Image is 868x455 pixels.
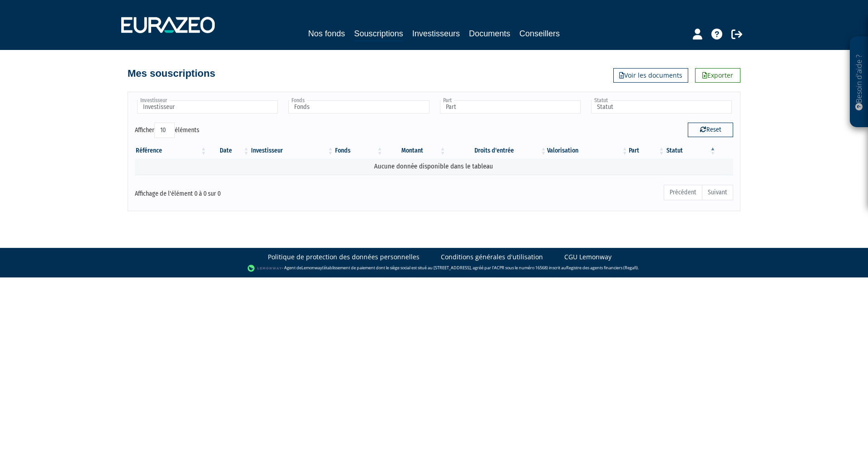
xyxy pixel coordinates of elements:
a: Nos fonds [308,27,345,40]
label: Afficher éléments [135,123,199,138]
a: Lemonway [301,265,322,271]
th: Part: activer pour trier la colonne par ordre croissant [629,143,666,158]
a: Registre des agents financiers (Regafi) [566,265,638,271]
select: Afficheréléments [154,123,175,138]
div: Affichage de l'élément 0 à 0 sur 0 [135,184,376,198]
button: Reset [688,123,733,137]
th: Date: activer pour trier la colonne par ordre croissant [207,143,250,158]
a: Conditions générales d'utilisation [441,252,543,262]
th: Fonds: activer pour trier la colonne par ordre croissant [334,143,384,158]
a: Politique de protection des données personnelles [268,252,419,262]
h4: Mes souscriptions [128,68,215,79]
a: Investisseurs [412,27,460,40]
th: Référence : activer pour trier la colonne par ordre croissant [135,143,207,158]
a: Conseillers [519,27,560,40]
td: Aucune donnée disponible dans le tableau [135,158,733,174]
img: logo-lemonway.png [247,264,282,273]
th: Droits d'entrée: activer pour trier la colonne par ordre croissant [447,143,547,158]
a: Exporter [695,68,740,83]
a: Souscriptions [354,27,403,41]
th: Investisseur: activer pour trier la colonne par ordre croissant [250,143,335,158]
img: 1732889491-logotype_eurazeo_blanc_rvb.png [121,17,215,33]
th: Statut : activer pour trier la colonne par ordre d&eacute;croissant [666,143,717,158]
a: Voir les documents [613,68,688,83]
div: - Agent de (établissement de paiement dont le siège social est situé au [STREET_ADDRESS], agréé p... [9,264,859,273]
a: CGU Lemonway [564,252,612,262]
th: Valorisation: activer pour trier la colonne par ordre croissant [547,143,628,158]
th: Montant: activer pour trier la colonne par ordre croissant [384,143,447,158]
p: Besoin d'aide ? [854,41,864,123]
a: Documents [469,27,510,40]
